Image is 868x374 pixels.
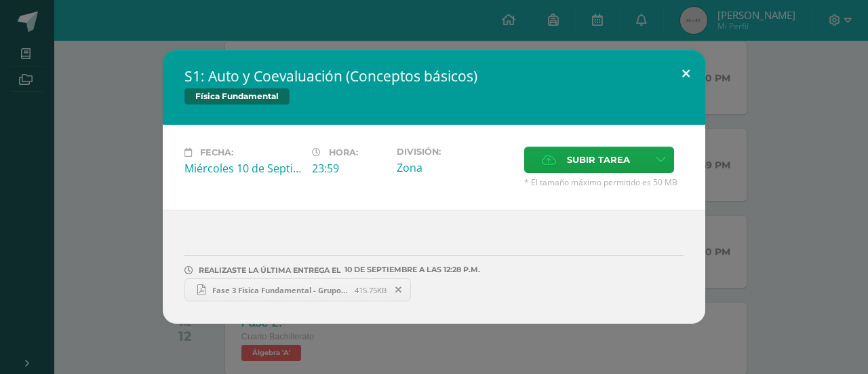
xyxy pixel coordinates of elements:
[184,161,301,176] div: Miércoles 10 de Septiembre
[387,282,410,297] span: Remover entrega
[200,147,233,157] span: Fecha:
[184,278,411,301] a: Fase 3 Fisica Fundamental - Grupo#3 - [PERSON_NAME].pdf 415.75KB
[667,50,705,96] button: Close (Esc)
[355,285,387,295] span: 415.75KB
[199,265,341,275] span: REALIZASTE LA ÚLTIMA ENTREGA EL
[184,88,290,105] span: Física Fundamental
[567,147,630,172] span: Subir tarea
[397,147,513,157] label: División:
[205,285,355,295] span: Fase 3 Fisica Fundamental - Grupo#3 - [PERSON_NAME].pdf
[397,160,513,175] div: Zona
[184,67,684,86] h2: S1: Auto y Coevaluación (Conceptos básicos)
[312,161,386,176] div: 23:59
[341,269,480,270] span: 10 DE septiembre A LAS 12:28 P.M.
[329,147,358,157] span: Hora:
[524,176,684,188] span: * El tamaño máximo permitido es 50 MB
